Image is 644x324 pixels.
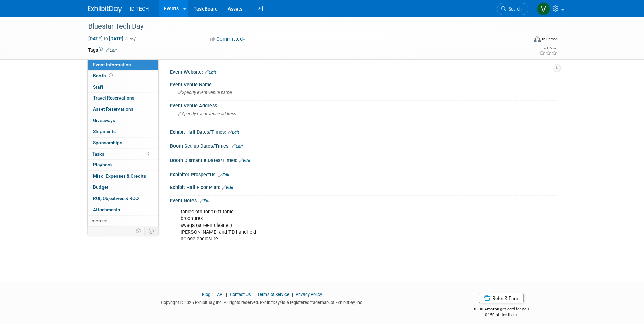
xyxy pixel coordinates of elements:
span: Attachments [93,207,120,212]
div: Event Venue Address: [170,101,556,109]
span: Specify event venue address [178,111,236,116]
a: more [88,216,158,227]
span: ID TECH [130,6,149,12]
span: [DATE] [DATE] [88,36,124,42]
sup: ® [280,300,282,303]
a: Edit [106,48,117,53]
a: Refer & Earn [479,293,524,303]
span: Shipments [93,129,116,134]
div: Exhibit Hall Dates/Times: [170,127,556,136]
span: Misc. Expenses & Credits [93,173,146,179]
a: Blog [202,292,210,297]
div: Event Venue Name: [170,79,556,88]
a: Edit [218,173,229,177]
a: Shipments [88,126,158,137]
div: $150 off for them. [447,312,556,318]
a: Edit [232,144,243,149]
span: to [103,36,109,41]
div: Booth Dismantle Dates/Times: [170,155,556,164]
a: Tasks [88,149,158,160]
img: Victoria Henzon [537,2,550,15]
span: Booth not reserved yet [108,73,114,78]
a: Asset Reservations [88,104,158,115]
a: Edit [200,199,211,203]
span: | [252,292,256,297]
a: API [217,292,223,297]
button: Committed [208,36,248,43]
a: Edit [205,70,216,75]
a: Playbook [88,160,158,170]
span: Sponsorships [93,140,122,145]
div: Exhibitor Prospectus: [170,169,556,178]
span: ROI, Objectives & ROO [93,196,139,201]
span: Travel Reservations [93,95,134,101]
a: Budget [88,182,158,193]
a: Event Information [88,59,158,70]
img: Format-Inperson.png [534,36,541,42]
span: more [92,218,103,223]
a: Staff [88,82,158,93]
td: Tags [88,47,117,53]
span: Booth [93,73,114,78]
span: Playbook [93,162,113,167]
a: Edit [239,158,250,163]
a: Contact Us [230,292,251,297]
span: | [290,292,295,297]
span: Asset Reservations [93,106,133,112]
a: Edit [222,185,233,190]
span: Specify event venue name [178,90,232,95]
span: Search [506,6,522,12]
div: Booth Set-up Dates/Times: [170,141,556,150]
span: (1 day) [125,37,137,41]
a: ROI, Objectives & ROO [88,193,158,204]
div: tablecloth for 10 ft table brochures swags (screen cleaner) [PERSON_NAME] and TD handheld nClose ... [176,205,482,246]
a: Sponsorships [88,138,158,148]
div: In-Person [542,37,558,42]
a: Giveaways [88,115,158,126]
div: Exhibit Hall Floor Plan: [170,182,556,191]
td: Toggle Event Tabs [144,227,158,235]
a: Edit [228,130,239,135]
div: Event Notes: [170,196,556,204]
a: Search [497,3,528,15]
div: $500 Amazon gift card for you, [447,302,556,318]
span: Giveaways [93,118,115,123]
span: Tasks [92,151,104,157]
span: | [211,292,216,297]
a: Misc. Expenses & Credits [88,171,158,182]
a: Travel Reservations [88,93,158,104]
span: Event Information [93,62,131,67]
img: ExhibitDay [88,6,122,13]
a: Privacy Policy [296,292,322,297]
a: Attachments [88,204,158,215]
div: Event Rating [539,47,557,50]
div: Copyright © 2025 ExhibitDay, Inc. All rights reserved. ExhibitDay is a registered trademark of Ex... [88,298,437,306]
div: Event Website: [170,67,556,76]
span: Budget [93,184,108,190]
div: Bluestar Tech Day [86,20,518,33]
span: Staff [93,84,103,90]
a: Terms of Service [257,292,289,297]
div: Event Format [488,35,558,46]
td: Personalize Event Tab Strip [133,227,145,235]
a: Booth [88,71,158,82]
span: | [224,292,229,297]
